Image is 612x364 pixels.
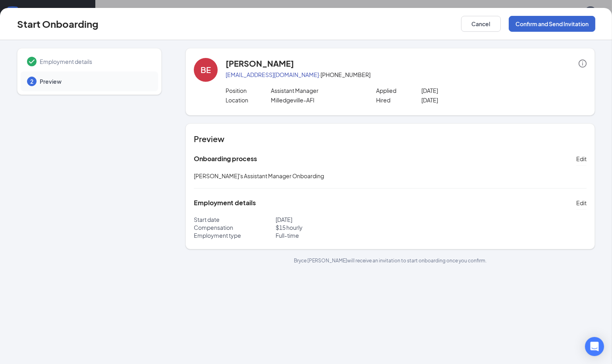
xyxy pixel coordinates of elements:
span: [PERSON_NAME]'s Assistant Manager Onboarding [194,172,324,179]
h3: Start Onboarding [17,17,98,31]
h4: Preview [194,133,587,144]
span: Preview [40,77,150,85]
span: Edit [576,155,587,163]
p: Assistant Manager [271,87,361,94]
p: Applied [376,87,421,94]
span: Edit [576,199,587,207]
p: · [PHONE_NUMBER] [226,71,587,79]
svg: Checkmark [27,57,37,66]
button: Edit [576,196,587,209]
p: Milledgeville-AFI [271,96,361,104]
a: [EMAIL_ADDRESS][DOMAIN_NAME] [226,71,319,78]
button: Edit [576,152,587,165]
p: Bryce [PERSON_NAME] will receive an invitation to start onboarding once you confirm. [185,257,595,264]
p: Employment type [194,231,276,239]
div: BE [201,64,211,75]
p: [DATE] [276,216,390,223]
button: Cancel [461,16,501,32]
p: [DATE] [421,96,512,104]
p: Start date [194,216,276,223]
p: Full-time [276,231,390,239]
span: 2 [30,77,33,85]
h4: [PERSON_NAME] [226,58,294,69]
p: [DATE] [421,87,512,94]
span: Employment details [40,58,150,65]
span: info-circle [579,60,587,67]
p: $ 15 hourly [276,223,390,231]
h5: Employment details [194,198,256,207]
p: Location [226,96,271,104]
p: Hired [376,96,421,104]
div: Open Intercom Messenger [585,337,604,356]
button: Confirm and Send Invitation [509,16,595,32]
p: Position [226,87,271,94]
p: Compensation [194,223,276,231]
h5: Onboarding process [194,154,257,163]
